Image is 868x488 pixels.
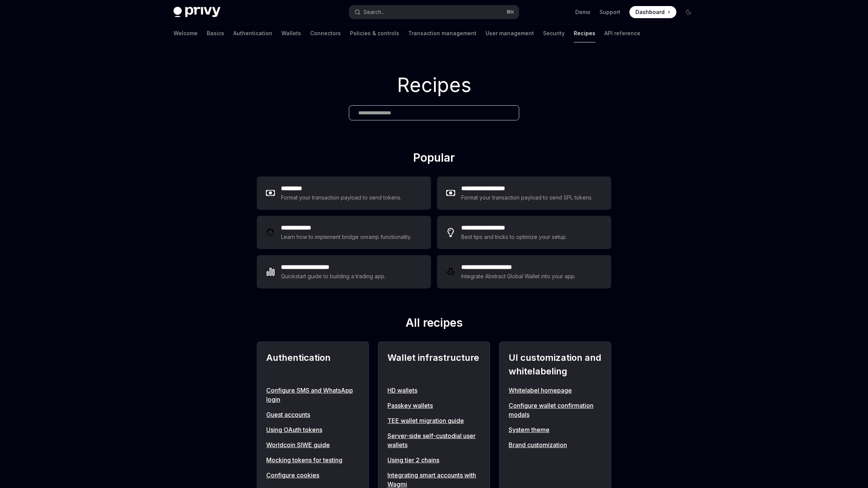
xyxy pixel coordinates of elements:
[387,455,481,465] a: Using tier 2 chains
[461,272,576,281] div: Integrate Abstract Global Wallet into your app.
[509,351,602,378] h2: UI customization and whitelabeling
[461,193,593,202] div: Format your transaction payload to send SPL tokens.
[509,401,602,419] a: Configure wallet confirmation modals
[387,351,481,378] h2: Wallet infrastructure
[350,24,399,42] a: Policies & controls
[387,401,481,410] a: Passkey wallets
[281,193,402,202] div: Format your transaction payload to send tokens.
[509,386,602,395] a: Whitelabel homepage
[509,440,602,449] a: Brand customization
[509,425,602,434] a: System theme
[310,24,341,42] a: Connectors
[266,440,359,449] a: Worldcoin SIWE guide
[257,316,611,332] h2: All recipes
[266,410,359,419] a: Guest accounts
[281,24,301,42] a: Wallets
[387,431,481,449] a: Server-side self-custodial user wallets
[266,471,359,480] a: Configure cookies
[635,8,665,16] span: Dashboard
[575,8,590,16] a: Demo
[461,232,568,242] div: Best tips and tricks to optimize your setup.
[599,8,620,16] a: Support
[266,425,359,434] a: Using OAuth tokens
[257,151,611,167] h2: Popular
[349,5,519,19] button: Open search
[543,24,565,42] a: Security
[281,232,414,242] div: Learn how to implement bridge onramp functionality.
[364,8,385,17] div: Search...
[604,24,640,42] a: API reference
[486,24,534,42] a: User management
[257,176,431,210] a: **** ****Format your transaction payload to send tokens.
[387,416,481,425] a: TEE wallet migration guide
[266,351,359,378] h2: Authentication
[682,6,695,18] button: Toggle dark mode
[257,216,431,249] a: **** **** ***Learn how to implement bridge onramp functionality.
[207,24,224,42] a: Basics
[281,272,386,281] div: Quickstart guide to building a trading app.
[387,386,481,395] a: HD wallets
[173,24,198,42] a: Welcome
[266,386,359,404] a: Configure SMS and WhatsApp login
[233,24,272,42] a: Authentication
[173,7,220,17] img: dark logo
[629,6,676,18] a: Dashboard
[574,24,595,42] a: Recipes
[408,24,476,42] a: Transaction management
[506,9,514,15] span: ⌘ K
[266,455,359,465] a: Mocking tokens for testing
